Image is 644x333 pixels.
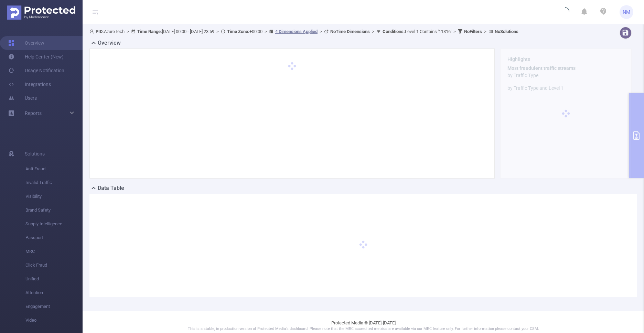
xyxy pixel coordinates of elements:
p: This is a stable, in production version of Protected Media's dashboard. Please note that the MRC ... [100,326,627,332]
u: 4 Dimensions Applied [275,29,318,34]
b: Conditions : [383,29,405,34]
span: Visibility [25,190,83,203]
b: PID: [96,29,104,34]
i: icon: loading [561,7,569,17]
a: Users [8,91,37,105]
span: AzureTech [DATE] 00:00 - [DATE] 23:59 +00:00 [89,29,518,34]
span: > [214,29,221,34]
span: Unified [25,272,83,286]
a: Usage Notification [8,64,64,77]
a: Integrations [8,77,51,91]
span: Reports [25,110,42,116]
b: Time Range: [137,29,162,34]
b: No Solutions [495,29,518,34]
a: Overview [8,36,44,50]
span: Engagement [25,300,83,313]
span: > [482,29,489,34]
span: Anti-Fraud [25,162,83,176]
b: Time Zone: [227,29,249,34]
span: > [318,29,324,34]
span: Solutions [25,147,45,161]
span: Brand Safety [25,203,83,217]
span: NM [623,5,630,19]
span: > [125,29,131,34]
i: icon: user [89,29,96,34]
span: > [370,29,376,34]
span: Invalid Traffic [25,176,83,190]
span: Passport [25,231,83,245]
span: Video [25,313,83,327]
b: No Time Dimensions [330,29,370,34]
span: Supply Intelligence [25,217,83,231]
span: > [451,29,458,34]
span: Attention [25,286,83,300]
a: Reports [25,106,42,120]
b: No Filters [464,29,482,34]
h2: Overview [98,39,121,47]
a: Help Center (New) [8,50,64,64]
h2: Data Table [98,184,124,192]
span: MRC [25,245,83,258]
span: Click Fraud [25,258,83,272]
img: Protected Media [7,6,75,20]
span: > [262,29,269,34]
span: Level 1 Contains '11316' [383,29,451,34]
